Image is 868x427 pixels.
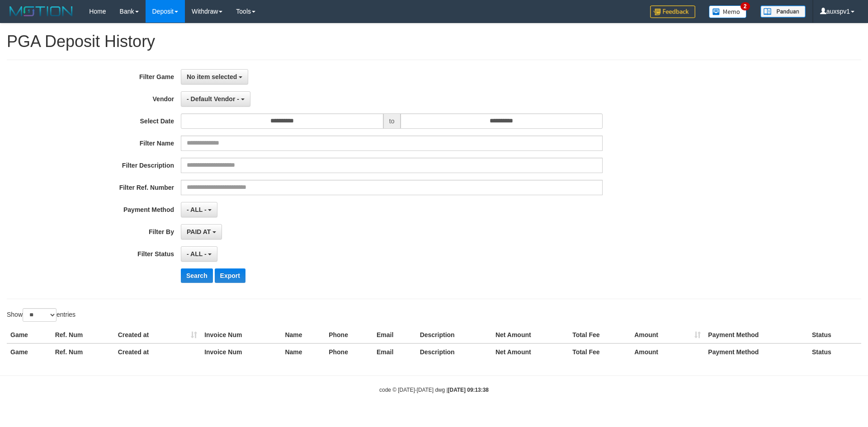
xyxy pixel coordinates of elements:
[187,73,237,80] span: No item selected
[808,327,861,343] th: Status
[650,5,695,18] img: Feedback.jpg
[7,343,52,360] th: Game
[181,246,217,262] button: - ALL -
[416,343,492,360] th: Description
[181,224,222,239] button: PAID AT
[760,5,806,18] img: panduan.png
[114,327,201,343] th: Created at
[23,308,57,322] select: Showentries
[52,343,114,360] th: Ref. Num
[181,69,248,84] button: No item selected
[704,327,808,343] th: Payment Method
[709,5,747,18] img: Button%20Memo.svg
[281,327,325,343] th: Name
[631,343,704,360] th: Amount
[181,91,250,107] button: - Default Vendor -
[7,33,861,51] h1: PGA Deposit History
[492,343,569,360] th: Net Amount
[416,327,492,343] th: Description
[187,228,211,235] span: PAID AT
[569,343,631,360] th: Total Fee
[379,387,489,393] small: code © [DATE]-[DATE] dwg |
[52,327,114,343] th: Ref. Num
[704,343,808,360] th: Payment Method
[215,268,245,283] button: Export
[325,343,373,360] th: Phone
[808,343,861,360] th: Status
[569,327,631,343] th: Total Fee
[201,327,281,343] th: Invoice Num
[741,2,750,10] span: 2
[383,113,401,129] span: to
[187,95,239,103] span: - Default Vendor -
[448,387,489,393] strong: [DATE] 09:13:38
[187,206,207,213] span: - ALL -
[181,268,213,283] button: Search
[7,308,75,322] label: Show entries
[492,327,569,343] th: Net Amount
[114,343,201,360] th: Created at
[7,327,52,343] th: Game
[181,202,217,217] button: - ALL -
[201,343,281,360] th: Invoice Num
[373,343,416,360] th: Email
[325,327,373,343] th: Phone
[373,327,416,343] th: Email
[281,343,325,360] th: Name
[7,5,75,18] img: MOTION_logo.png
[631,327,704,343] th: Amount
[187,250,207,258] span: - ALL -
